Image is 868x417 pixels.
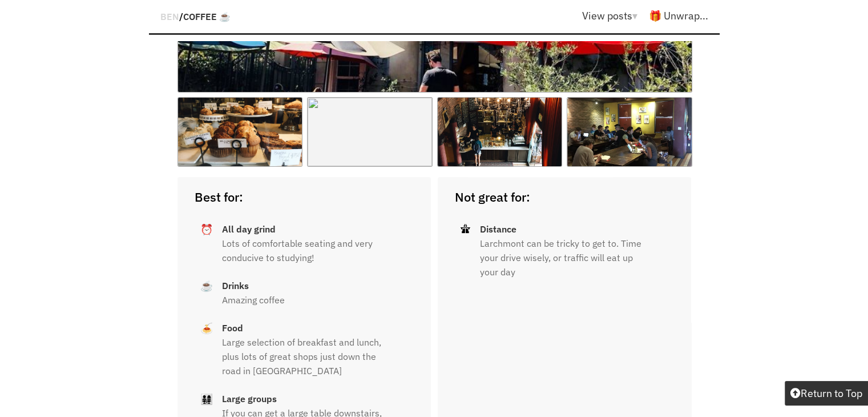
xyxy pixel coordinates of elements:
p: Lots of comfortable seating and very conducive to studying! [222,236,397,265]
span: 🍝 [200,322,213,335]
a: 🎁 Unwrap... [649,9,708,22]
strong: Drinks [222,280,249,291]
p: Large selection of breakfast and lunch, plus lots of great shops just down the road in [GEOGRAPHI... [222,335,397,378]
img: o.jpg [437,97,563,167]
strong: Food [222,322,243,334]
img: o.jpg [177,97,303,167]
a: Coffee ☕️ [183,11,231,22]
strong: All day grind [222,223,276,235]
div: / [160,6,231,27]
a: View posts [582,9,649,22]
h2: Not great for: [455,189,691,205]
button: Return to Top [785,381,868,406]
span: 👨‍👩‍👧‍👧 [200,393,213,406]
h2: Best for: [195,189,431,205]
strong: Large groups [222,393,277,404]
p: Amazing coffee [222,293,296,307]
img: o.jpg [307,97,433,167]
strong: Distance [480,223,516,235]
span: ▾ [632,9,637,22]
a: BEN [160,11,179,22]
span: ⏰ [200,223,213,236]
span: ☕️ [200,280,213,292]
p: Larchmont can be tricky to get to. Time your drive wisely, or traffic will eat up your day [480,236,655,279]
img: o.jpg [567,97,692,167]
span: 🛣 [461,223,471,235]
